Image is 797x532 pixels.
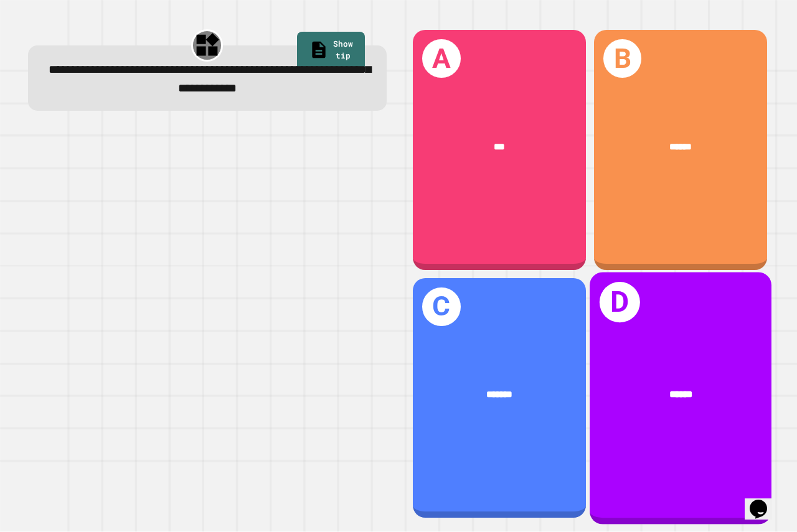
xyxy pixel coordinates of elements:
h1: C [422,287,461,326]
h1: D [599,282,639,322]
a: Show tip [297,32,365,71]
h1: B [603,39,642,78]
iframe: chat widget [745,482,785,520]
h1: A [422,39,461,78]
